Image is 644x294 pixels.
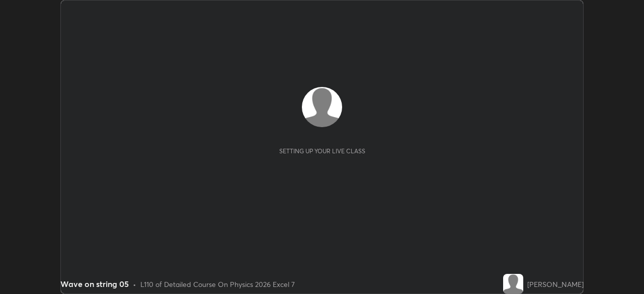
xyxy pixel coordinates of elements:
div: Wave on string 05 [60,278,129,290]
img: default.png [503,274,523,294]
div: [PERSON_NAME] [527,279,584,289]
img: default.png [302,87,342,127]
div: L110 of Detailed Course On Physics 2026 Excel 7 [140,279,295,289]
div: Setting up your live class [279,147,365,155]
div: • [133,279,136,289]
